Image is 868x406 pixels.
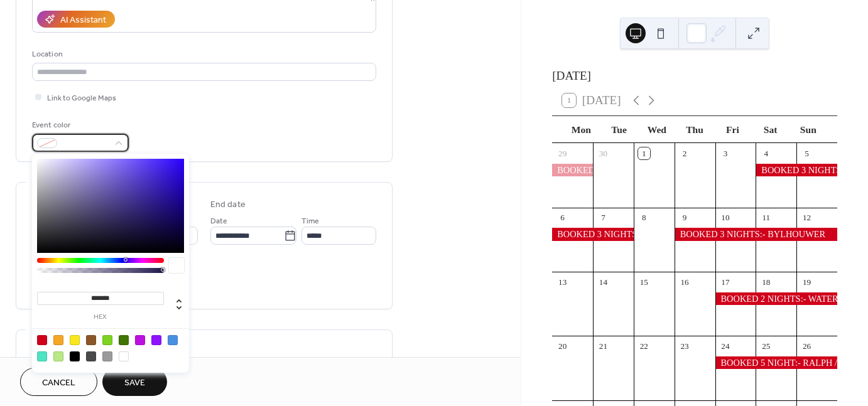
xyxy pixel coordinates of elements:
div: #50E3C2 [37,351,47,361]
div: #4A90E2 [168,335,178,345]
div: Sun [789,116,827,143]
div: BOOKED 3 NIGHTS:- BYLHOUWER [675,228,837,240]
div: 15 [638,276,649,287]
div: 14 [597,276,609,287]
div: Event color [32,119,126,132]
div: Tue [600,116,637,143]
div: #F8E71C [70,335,80,345]
div: Thu [676,116,713,143]
div: 2 [679,147,690,159]
div: #000000 [70,351,80,361]
span: Link to Google Maps [47,92,116,105]
div: 23 [679,341,690,352]
div: 8 [638,212,649,223]
div: 12 [801,212,812,223]
div: BOOKED 5 NIGHT:- RALPH / FOOTY [715,356,837,369]
div: BOOKED 3 NIGHTS:- Nason [756,164,837,176]
div: AI Assistant [60,14,106,27]
div: Mon [562,116,600,143]
div: 16 [679,276,690,287]
span: Cancel [42,377,75,390]
span: Date [210,215,227,228]
div: 25 [761,341,772,352]
div: 24 [720,341,731,352]
div: BOOKED 2 NIGHTS:- Dellafortuna (Early in) [552,164,593,176]
div: BOOKED 3 NIGHTS:- Nason [552,228,634,240]
div: End date [210,198,246,211]
div: Sat [751,116,789,143]
div: #F5A623 [53,335,63,345]
div: 26 [801,341,812,352]
div: #7ED321 [102,335,112,345]
div: #4A4A4A [86,351,96,361]
div: #D0021B [37,335,47,345]
div: 1 [638,147,649,159]
span: Save [124,377,145,390]
div: Fri [713,116,751,143]
div: 17 [720,276,731,287]
div: #417505 [119,335,129,345]
div: #8B572A [86,335,96,345]
div: 9 [679,212,690,223]
button: Save [102,368,167,396]
div: 29 [556,147,568,159]
div: #9013FE [151,335,161,345]
div: 7 [597,212,609,223]
div: 19 [801,276,812,287]
div: #9B9B9B [102,351,112,361]
div: 21 [597,341,609,352]
label: hex [37,314,164,321]
div: #FFFFFF [119,351,129,361]
div: Wed [638,116,676,143]
div: [DATE] [552,67,837,85]
button: Cancel [20,368,97,396]
div: 4 [761,147,772,159]
div: 13 [556,276,568,287]
div: 5 [801,147,812,159]
div: 6 [556,212,568,223]
div: 22 [638,341,649,352]
span: Time [301,215,319,228]
div: BOOKED 2 NIGHTS:- WATERS. [715,292,837,305]
div: 30 [597,147,609,159]
div: 11 [761,212,772,223]
div: 18 [761,276,772,287]
div: Location [32,48,374,61]
button: AI Assistant [37,11,115,28]
div: #BD10E0 [135,335,145,345]
div: 3 [720,147,731,159]
div: 20 [556,341,568,352]
div: 10 [720,212,731,223]
div: #B8E986 [53,351,63,361]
